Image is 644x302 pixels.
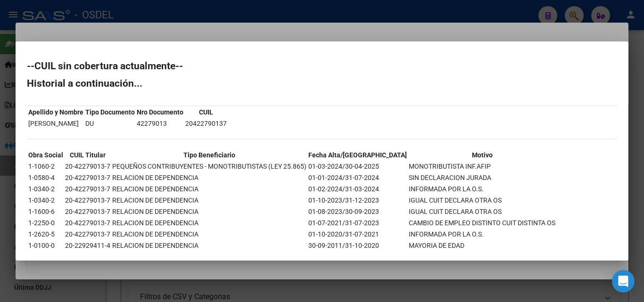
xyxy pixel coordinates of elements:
[65,161,111,171] td: 20-42279013-7
[65,195,111,205] td: 20-42279013-7
[65,240,111,251] td: 20-22929411-4
[28,218,64,228] td: 1-2250-0
[185,118,227,129] td: 20422790137
[28,240,64,251] td: 1-0100-0
[27,61,617,71] h2: --CUIL sin cobertura actualmente--
[65,229,111,239] td: 20-42279013-7
[112,150,307,160] th: Tipo Beneficiario
[112,184,307,194] td: RELACION DE DEPENDENCIA
[408,195,556,205] td: IGUAL CUIT DECLARA OTRA OS
[112,161,307,171] td: PEQUEÑOS CONTRIBUYENTES - MONOTRIBUTISTAS (LEY 25.865)
[308,150,407,160] th: Fecha Alta/[GEOGRAPHIC_DATA]
[136,118,184,129] td: 42279013
[27,79,617,88] h2: Historial a continuación...
[65,206,111,217] td: 20-42279013-7
[408,150,556,160] th: Motivo
[408,240,556,251] td: MAYORIA DE EDAD
[408,184,556,194] td: INFORMADA POR LA O.S.
[136,107,184,117] th: Nro Documento
[65,184,111,194] td: 20-42279013-7
[112,229,307,239] td: RELACION DE DEPENDENCIA
[308,206,407,217] td: 01-08-2023/30-09-2023
[408,229,556,239] td: INFORMADA POR LA O.S.
[308,172,407,183] td: 01-01-2024/31-07-2024
[112,218,307,228] td: RELACION DE DEPENDENCIA
[112,240,307,251] td: RELACION DE DEPENDENCIA
[408,218,556,228] td: CAMBIO DE EMPLEO DISTINTO CUIT DISTINTA OS
[308,240,407,251] td: 30-09-2011/31-10-2020
[28,161,64,171] td: 1-1060-2
[308,218,407,228] td: 01-07-2021/31-07-2023
[85,118,135,129] td: DU
[185,107,227,117] th: CUIL
[28,107,84,117] th: Apellido y Nombre
[28,195,64,205] td: 1-0340-2
[308,161,407,171] td: 01-03-2024/30-04-2025
[408,161,556,171] td: MONOTRIBUTISTA INF.AFIP
[408,172,556,183] td: SIN DECLARACION JURADA
[408,206,556,217] td: IGUAL CUIT DECLARA OTRA OS
[85,107,135,117] th: Tipo Documento
[65,218,111,228] td: 20-42279013-7
[308,229,407,239] td: 01-10-2020/31-07-2021
[28,118,84,129] td: [PERSON_NAME]
[112,195,307,205] td: RELACION DE DEPENDENCIA
[28,229,64,239] td: 1-2620-5
[112,206,307,217] td: RELACION DE DEPENDENCIA
[28,184,64,194] td: 1-0340-2
[112,172,307,183] td: RELACION DE DEPENDENCIA
[612,270,635,293] div: Open Intercom Messenger
[308,184,407,194] td: 01-02-2024/31-03-2024
[28,172,64,183] td: 1-0580-4
[65,172,111,183] td: 20-42279013-7
[308,195,407,205] td: 01-10-2023/31-12-2023
[65,150,111,160] th: CUIL Titular
[28,206,64,217] td: 1-1600-6
[28,150,64,160] th: Obra Social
